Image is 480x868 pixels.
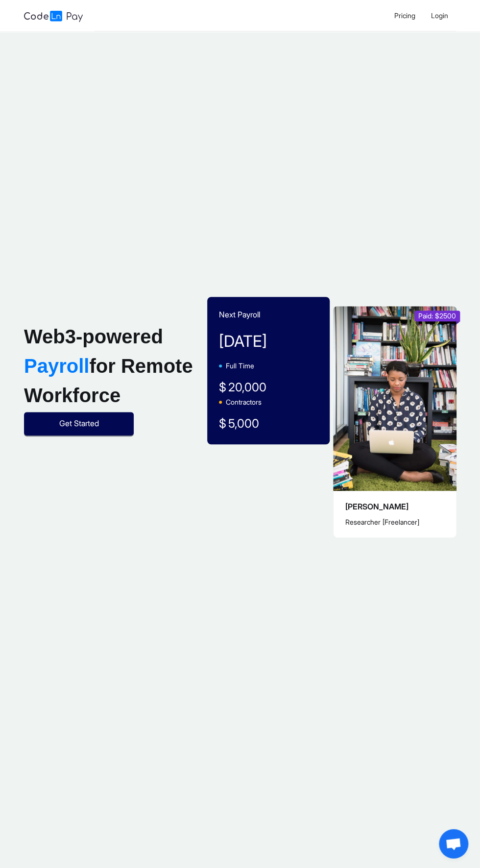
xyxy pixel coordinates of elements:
button: Get Started [24,412,134,435]
span: $ [219,414,226,433]
span: [DATE] [219,332,267,351]
span: 5,000 [228,416,259,431]
span: 20,000 [228,380,266,394]
span: Pricing [394,11,415,20]
span: Get Started [59,417,99,430]
p: Next Payroll [219,309,318,321]
span: $ [219,378,226,397]
h1: Web3-powered for Remote Workforce [24,322,199,410]
span: Login [431,11,448,20]
a: Get Started [24,419,134,428]
span: [PERSON_NAME] [345,502,408,511]
img: logo [24,11,83,22]
span: Researcher [Freelancer] [345,518,419,526]
div: Open chat [439,829,468,858]
img: example [333,306,456,491]
span: Payroll [24,355,89,377]
span: Full Time [226,362,254,370]
span: Paid: $2500 [418,312,456,320]
span: Contractors [226,398,262,406]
